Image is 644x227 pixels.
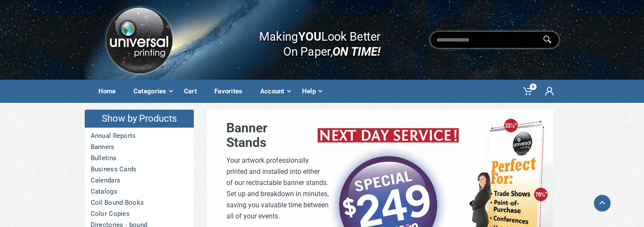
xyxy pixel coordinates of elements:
span: 0 [530,84,537,90]
a: Cart [178,80,208,103]
a: Calendars [85,175,194,186]
div: Banner Stands [226,121,329,150]
a: Catalogs [85,186,194,197]
a: Bulletins [85,152,194,164]
h4: Show by Products [85,110,194,128]
a: Home [92,80,128,103]
div: Making Look Better On Paper, [243,21,381,59]
a: Annual Reports [85,130,194,141]
i: ON TIME! [332,44,380,59]
a: Banners [85,141,194,152]
img: Logo.png [103,4,175,76]
div: Cart [178,82,208,100]
a: Coil Bound Books [85,197,194,208]
div: Categories [128,82,178,100]
div: Home [92,82,128,100]
div: Favorites [208,82,254,100]
a: Business Cards [85,164,194,175]
div: Help [296,82,327,100]
a: Favorites [208,80,254,103]
div: Account [254,82,296,100]
a: Color Copies [85,208,194,219]
div: Your artwork professionally printed and installed into either of our rectractable banner stands. ... [226,155,329,222]
b: YOU [298,29,321,44]
a: 0 [517,80,539,103]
